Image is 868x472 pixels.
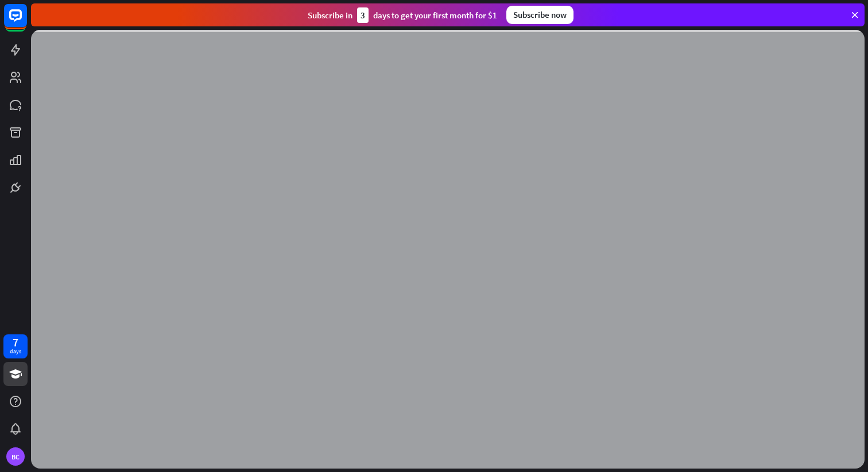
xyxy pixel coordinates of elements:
[6,447,25,466] div: BC
[357,7,369,23] div: 3
[308,7,497,23] div: Subscribe in days to get your first month for $1
[10,348,21,356] div: days
[506,6,573,24] div: Subscribe now
[13,337,18,348] div: 7
[3,334,28,358] a: 7 days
